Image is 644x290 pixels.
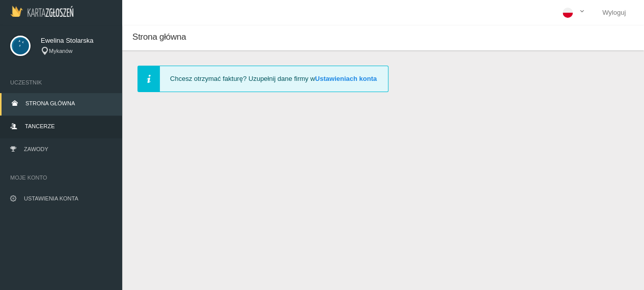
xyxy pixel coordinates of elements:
span: Tancerze [25,123,54,129]
span: Strona główna [25,100,75,106]
img: svg [10,36,31,56]
span: Zawody [24,146,48,152]
span: Strona główna [132,32,186,42]
span: Moje konto [10,172,112,183]
span: Uczestnik [10,77,112,88]
span: Ewelina Stolarska [41,36,112,46]
img: Logo [10,6,73,17]
div: Chcesz otrzymać fakturę? Uzupełnij dane firmy w [137,66,388,92]
span: Ustawienia konta [24,195,78,201]
div: Mykanów [41,47,112,55]
a: Ustawieniach konta [315,75,377,82]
